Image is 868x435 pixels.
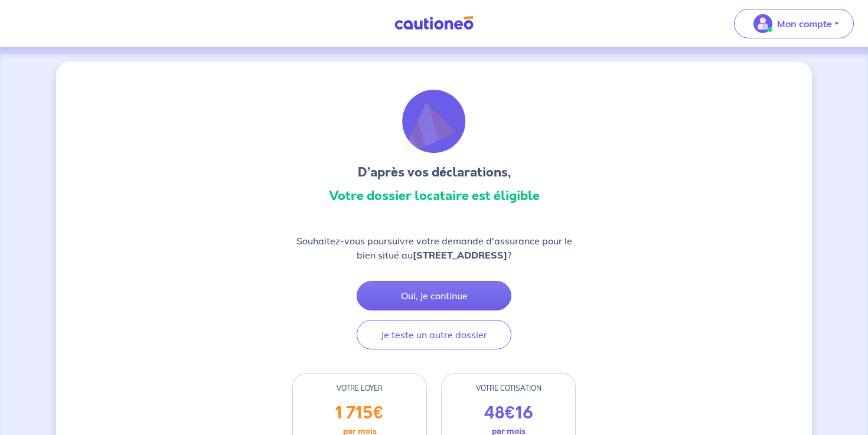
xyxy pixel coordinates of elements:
button: illu_account_valid_menu.svgMon compte [734,9,854,38]
img: illu_congratulation.svg [402,90,466,153]
img: illu_account_valid_menu.svg [753,14,772,33]
button: Je teste un autre dossier [357,320,511,349]
img: Cautioneo [390,16,478,31]
h3: Votre dossier locataire est éligible [292,187,576,205]
div: VOTRE COTISATION [442,383,575,394]
p: Souhaitez-vous poursuivre votre demande d'assurance pour le bien situé au ? [292,234,576,262]
span: 16 [515,401,533,425]
p: 1 715 € [335,403,384,423]
button: Oui, je continue [357,281,511,310]
p: 48 [484,403,533,423]
strong: [STREET_ADDRESS] [413,249,507,261]
span: € [504,401,515,425]
div: VOTRE LOYER [293,383,426,394]
h3: D’après vos déclarations, [292,163,576,182]
p: Mon compte [777,17,832,31]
